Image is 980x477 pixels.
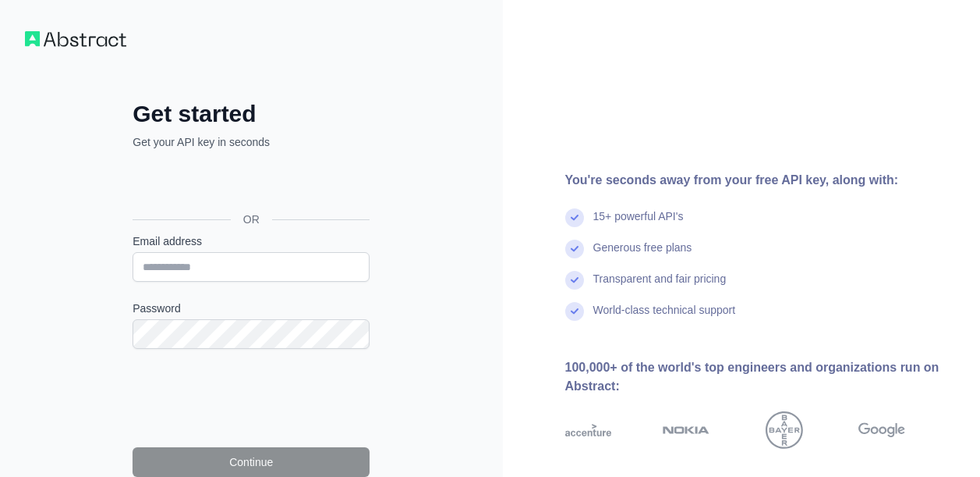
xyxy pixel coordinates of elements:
label: Password [133,301,370,316]
div: World-class technical support [593,302,736,333]
iframe: reCAPTCHA [133,368,370,429]
div: 100,000+ of the world's top engineers and organizations run on Abstract: [565,358,956,396]
img: accenture [565,411,612,449]
div: Transparent and fair pricing [593,271,727,302]
img: check mark [565,240,584,258]
h2: Get started [133,100,370,128]
img: google [858,411,905,449]
span: OR [231,212,272,227]
label: Email address [133,233,370,249]
div: You're seconds away from your free API key, along with: [565,171,956,190]
iframe: Bouton "Se connecter avec Google" [125,167,374,201]
button: Continue [133,447,370,477]
img: check mark [565,271,584,290]
img: check mark [565,302,584,321]
p: Get your API key in seconds [133,134,370,150]
div: 15+ powerful API's [593,208,684,240]
img: nokia [663,411,709,449]
img: check mark [565,208,584,227]
img: Workflow [25,31,126,47]
div: Generous free plans [593,240,692,271]
img: bayer [766,411,803,449]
